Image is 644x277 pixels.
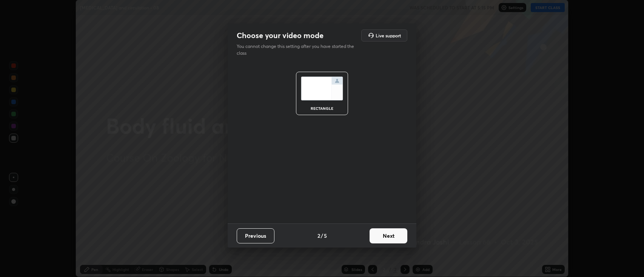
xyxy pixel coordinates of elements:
p: You cannot change this setting after you have started the class [237,43,359,57]
h5: Live support [376,33,401,38]
h2: Choose your video mode [237,31,324,40]
button: Previous [237,228,274,243]
button: Next [370,228,407,243]
div: rectangle [307,106,337,110]
h4: / [321,232,323,240]
h4: 2 [317,232,320,240]
img: normalScreenIcon.ae25ed63.svg [301,77,343,100]
h4: 5 [324,232,327,240]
